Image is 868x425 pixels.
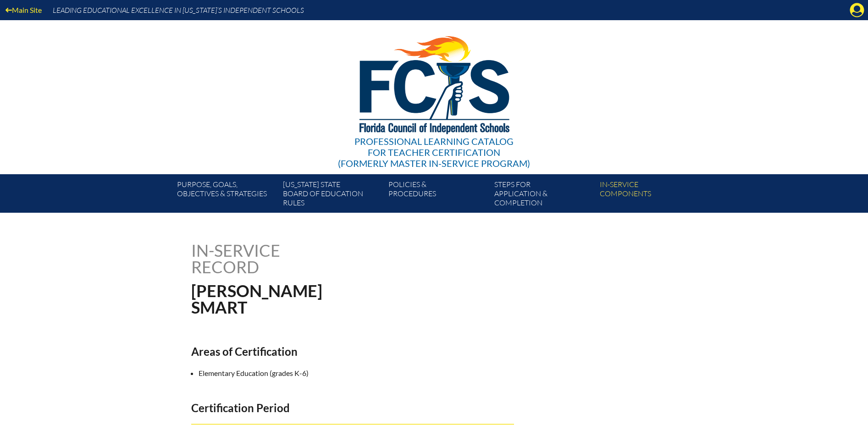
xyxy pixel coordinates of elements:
[191,401,514,414] h2: Certification Period
[173,178,279,213] a: Purpose, goals,objectives & strategies
[596,178,702,213] a: In-servicecomponents
[199,367,521,379] li: Elementary Education (grades K-6)
[368,147,500,158] span: for Teacher Certification
[334,18,534,171] a: Professional Learning Catalog for Teacher Certification(formerly Master In-service Program)
[191,345,514,358] h2: Areas of Certification
[491,178,596,213] a: Steps forapplication & completion
[2,4,45,16] a: Main Site
[385,178,490,213] a: Policies &Procedures
[191,282,492,315] h1: [PERSON_NAME] Smart
[279,178,385,213] a: [US_STATE] StateBoard of Education rules
[338,136,530,169] div: Professional Learning Catalog (formerly Master In-service Program)
[191,242,376,275] h1: In-service record
[339,20,529,145] img: FCISlogo221.eps
[850,3,864,17] svg: Manage account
